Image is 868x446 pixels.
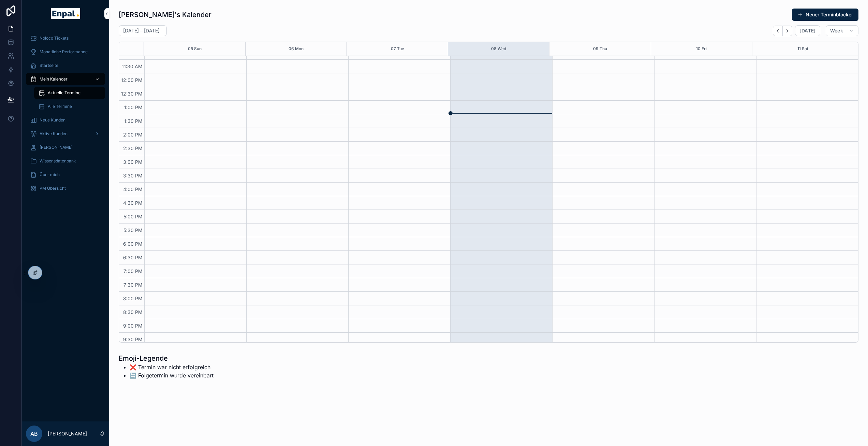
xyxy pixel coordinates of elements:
[121,323,144,329] span: 9:00 PM
[121,173,144,178] span: 3:30 PM
[119,354,214,363] h1: Emoji-Legende
[40,158,76,164] span: Wissensdatenbank
[391,42,404,56] button: 07 Tue
[26,128,105,140] a: Aktive Kunden
[40,186,66,191] span: PM Übersicht
[48,90,80,96] span: Aktuelle Termine
[773,26,783,36] button: Back
[26,114,105,126] a: Neue Kunden
[289,42,304,56] button: 06 Mon
[26,169,105,181] a: Über mich
[40,145,73,150] span: [PERSON_NAME]
[34,100,105,113] a: Alle Termine
[491,42,506,56] button: 08 Wed
[121,200,144,206] span: 4:30 PM
[593,42,607,56] button: 09 Thu
[830,28,843,34] span: Week
[40,117,65,123] span: Neue Kunden
[26,182,105,195] a: PM Übersicht
[26,59,105,72] a: Startseite
[119,10,211,19] h1: [PERSON_NAME]'s Kalender
[130,363,214,371] li: ❌ Termin war nicht erfolgreich
[122,118,144,124] span: 1:30 PM
[30,430,38,438] span: AB
[121,336,144,342] span: 9:30 PM
[130,371,214,379] li: 🔄️ Folgetermin wurde vereinbart
[119,77,144,83] span: 12:00 PM
[26,73,105,85] a: Mein Kalender
[22,27,109,203] div: scrollable content
[48,104,72,109] span: Alle Termine
[121,296,144,301] span: 8:00 PM
[122,104,144,110] span: 1:00 PM
[696,42,707,56] button: 10 Fri
[122,282,144,288] span: 7:30 PM
[26,141,105,154] a: [PERSON_NAME]
[121,241,144,247] span: 6:00 PM
[26,155,105,167] a: Wissensdatenbank
[40,172,60,177] span: Über mich
[40,35,69,41] span: Noloco Tickets
[826,25,858,36] button: Week
[119,91,144,97] span: 12:30 PM
[40,49,88,55] span: Monatliche Performance
[188,42,202,56] button: 05 Sun
[792,9,858,21] button: Neuer Terminblocker
[795,25,820,36] button: [DATE]
[121,159,144,165] span: 3:00 PM
[40,131,68,136] span: Aktive Kunden
[34,87,105,99] a: Aktuelle Termine
[122,214,144,219] span: 5:00 PM
[40,76,68,82] span: Mein Kalender
[26,46,105,58] a: Monatliche Performance
[40,63,58,68] span: Startseite
[121,145,144,151] span: 2:30 PM
[26,32,105,44] a: Noloco Tickets
[123,27,160,34] h2: [DATE] – [DATE]
[797,42,808,56] button: 11 Sat
[121,309,144,315] span: 8:30 PM
[783,26,792,36] button: Next
[48,430,87,437] p: [PERSON_NAME]
[51,8,80,19] img: App logo
[799,28,815,34] span: [DATE]
[120,63,144,69] span: 11:30 AM
[121,132,144,138] span: 2:00 PM
[121,186,144,192] span: 4:00 PM
[122,227,144,233] span: 5:30 PM
[122,268,144,274] span: 7:00 PM
[121,255,144,260] span: 6:30 PM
